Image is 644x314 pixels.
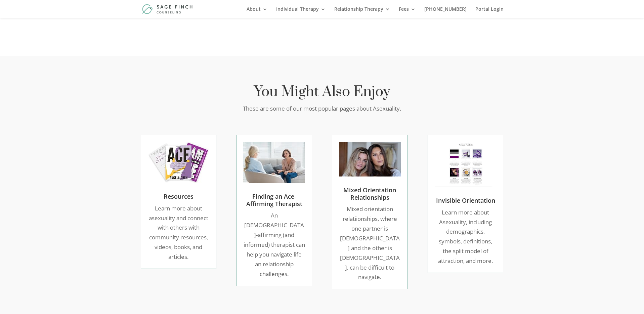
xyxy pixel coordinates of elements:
[247,7,267,18] a: About
[246,192,302,208] a: Finding an Ace-Affirming Therapist
[343,186,396,201] span: Mixed Orientation Relationships
[334,7,390,18] a: Relationship Therapy
[142,4,194,14] img: Sage Finch Counseling | LGBTQ+ Therapy in Plano
[276,7,326,18] a: Individual Therapy
[243,211,305,279] p: An [DEMOGRAPHIC_DATA]-affirming (and informed) therapist can help you navigate life an relationsh...
[436,196,495,204] a: Invisible Orientation
[399,7,416,18] a: Fees
[475,7,504,18] a: Portal Login
[435,208,496,266] p: Learn more about Asexuality, including demographics, symbols, definitions, the split model of att...
[435,142,496,187] img: asexuality symbols
[164,192,194,200] span: Resources
[141,83,504,104] h2: You Might Also Enjoy
[339,204,400,282] p: Mixed orientation relatiionships, where one partner is [DEMOGRAPHIC_DATA] and the other is [DEMOG...
[148,204,209,262] p: Learn more about asexuality and connect with others with community resources, videos, books, and ...
[141,104,504,114] p: These are some of our most popular pages about Asexuality.
[424,7,467,18] a: [PHONE_NUMBER]
[148,142,209,183] img: books on asexuality
[243,142,305,183] img: individual therapy
[339,142,400,176] img: afab relationships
